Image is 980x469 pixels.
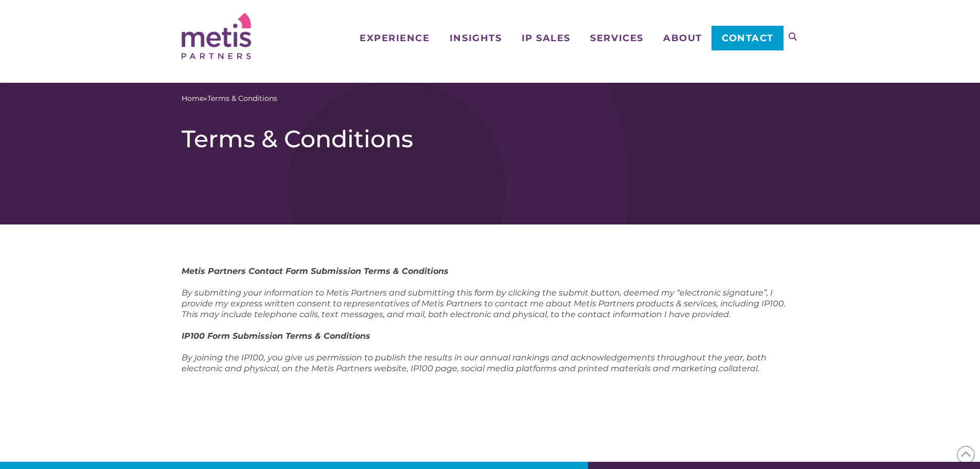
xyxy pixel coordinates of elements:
em: By submitting your information to Metis Partners and submitting this form by clicking the submit ... [182,288,786,319]
span: Experience [360,33,430,43]
span: Back to Top [957,446,975,464]
img: Metis Partners [182,13,251,59]
span: About [663,33,702,43]
h1: Terms & Conditions [182,125,799,153]
em: By joining the IP100, you give us permission to publish the results in our annual rankings and ac... [182,353,767,373]
span: Services [590,33,643,43]
a: Contact [711,26,783,50]
a: Home [182,93,204,104]
em: IP100 Form Submission Terms & Conditions [182,331,370,341]
span: IP Sales [522,33,571,43]
em: Metis Partners Contact Form Submission Terms & Conditions [182,266,449,276]
span: Contact [722,33,774,43]
span: Terms & Conditions [207,93,277,104]
span: Insights [450,33,502,43]
span: » [182,93,277,104]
